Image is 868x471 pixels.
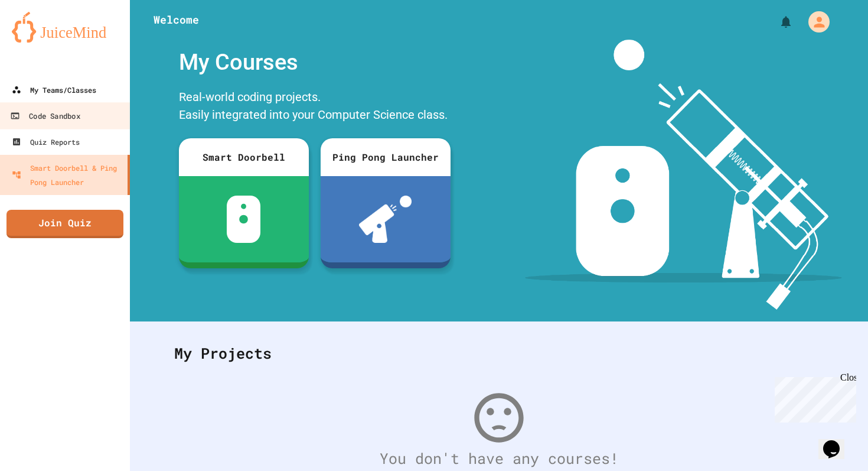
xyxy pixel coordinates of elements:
[359,196,412,243] img: ppl-with-ball.png
[10,109,80,124] div: Code Sandbox
[12,135,80,149] div: Quiz Reports
[173,85,456,129] div: Real-world coding projects. Easily integrated into your Computer Science class.
[5,5,81,75] div: Chat with us now!Close
[12,161,123,189] div: Smart Doorbell & Ping Pong Launcher
[770,372,856,423] iframe: chat widget
[796,8,833,35] div: My Account
[818,424,856,459] iframe: chat widget
[321,138,451,176] div: Ping Pong Launcher
[227,196,260,243] img: sdb-white.svg
[179,138,309,176] div: Smart Doorbell
[173,40,456,85] div: My Courses
[525,40,841,310] img: banner-image-my-projects.png
[757,12,796,32] div: My Notifications
[12,12,118,43] img: logo-orange.svg
[6,210,123,238] a: Join Quiz
[162,447,836,470] div: You don't have any courses!
[162,330,836,376] div: My Projects
[12,83,96,97] div: My Teams/Classes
